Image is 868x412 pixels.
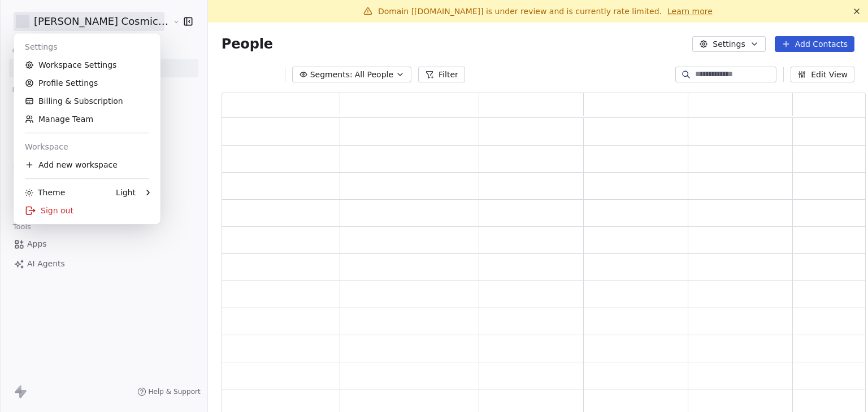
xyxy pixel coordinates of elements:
div: Theme [25,187,65,198]
a: Manage Team [18,110,156,128]
a: Workspace Settings [18,56,156,74]
a: Profile Settings [18,74,156,92]
div: Sign out [18,201,156,220]
a: Billing & Subscription [18,92,156,110]
div: Light [116,187,136,198]
div: Add new workspace [18,156,156,174]
div: Settings [18,38,156,56]
div: Workspace [18,138,156,156]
